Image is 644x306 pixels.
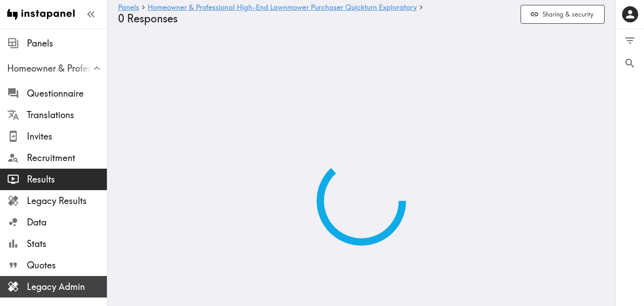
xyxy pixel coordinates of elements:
[27,152,107,164] span: Recruitment
[27,195,107,207] span: Legacy Results
[118,12,178,25] span: 0 Responses
[27,259,107,272] span: Quotes
[27,87,107,100] span: Questionnaire
[27,109,107,121] span: Translations
[624,34,636,47] span: Filter Responses
[27,130,107,143] span: Invites
[118,4,139,12] a: Panels
[27,280,107,293] span: Legacy Admin
[148,4,417,12] a: Homeowner & Professional High-End Lawnmower Purchaser Quickturn Exploratory
[27,216,107,229] span: Data
[27,238,107,250] span: Stats
[27,173,107,186] span: Results
[521,5,605,24] button: Sharing & security
[7,62,107,75] span: Homeowner & Professional High-End Lawnmower Purchaser Quickturn Exploratory
[624,57,636,69] span: Search
[616,29,644,52] button: Filter Responses
[616,52,644,75] button: Search
[27,37,107,50] span: Panels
